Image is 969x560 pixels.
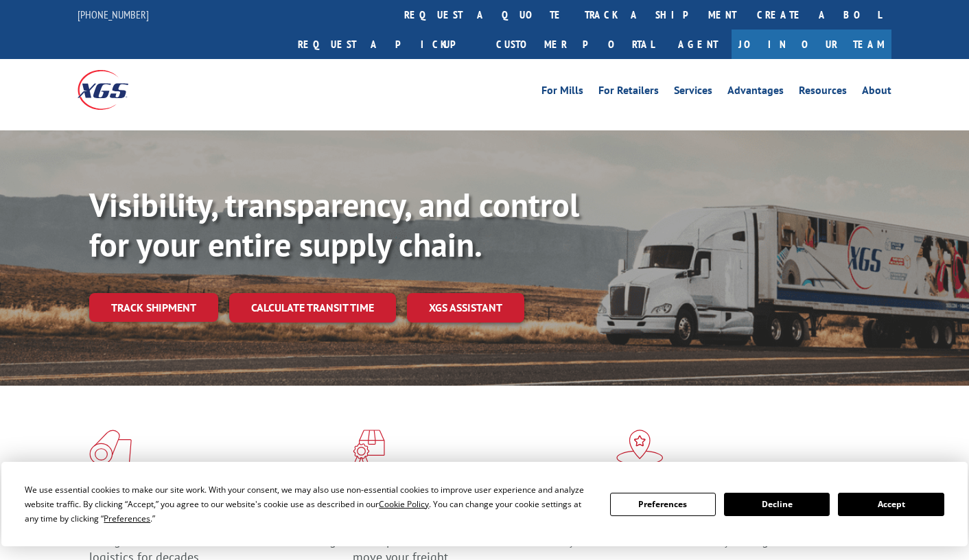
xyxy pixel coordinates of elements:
[1,462,968,546] div: Cookie Consent Prompt
[379,498,429,510] span: Cookie Policy
[486,30,664,59] a: Customer Portal
[229,293,396,323] a: Calculate transit time
[732,30,891,59] a: Join Our Team
[353,430,385,465] img: xgs-icon-focused-on-flooring-red
[724,493,830,516] button: Decline
[78,8,149,21] a: [PHONE_NUMBER]
[25,482,593,526] div: We use essential cookies to make our site work. With your consent, we may also use non-essential ...
[288,30,486,59] a: Request a pickup
[838,493,944,516] button: Accept
[610,493,716,516] button: Preferences
[727,85,784,100] a: Advantages
[89,183,579,266] b: Visibility, transparency, and control for your entire supply chain.
[89,430,132,465] img: xgs-icon-total-supply-chain-intelligence-red
[598,85,659,100] a: For Retailers
[407,293,524,323] a: XGS ASSISTANT
[664,30,732,59] a: Agent
[541,85,583,100] a: For Mills
[674,85,712,100] a: Services
[616,430,664,465] img: xgs-icon-flagship-distribution-model-red
[104,513,150,524] span: Preferences
[799,85,847,100] a: Resources
[89,293,218,322] a: Track shipment
[862,85,891,100] a: About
